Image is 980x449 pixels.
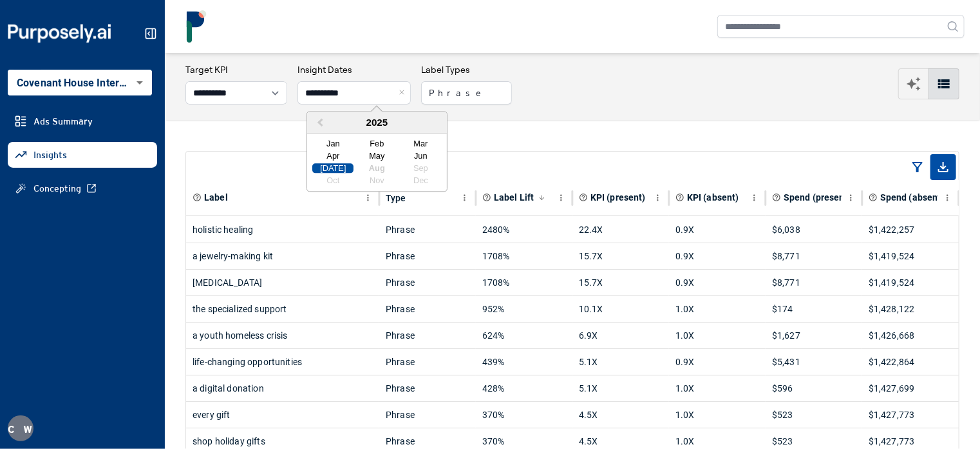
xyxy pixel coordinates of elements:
span: Export as CSV [930,154,956,180]
button: Phrase [421,81,512,105]
h3: Target KPI [185,63,287,76]
div: holistic healing [193,217,373,243]
div: 10.1X [579,296,663,322]
div: $174 [772,296,856,322]
div: 0.9X [675,349,759,375]
a: Concepting [8,175,157,201]
div: 439% [482,349,566,375]
div: Not available November 2025 [356,176,397,186]
div: [MEDICAL_DATA] [193,270,373,295]
a: Ads Summary [8,108,157,134]
h3: Label Types [421,63,512,76]
div: $1,627 [772,323,856,348]
button: Label Lift column menu [553,190,569,206]
div: 952% [482,296,566,322]
span: Concepting [33,182,81,195]
div: $523 [772,402,856,428]
div: Choose May 2025 [356,152,397,161]
span: Spend (absent) [880,191,945,204]
button: Sort [535,191,549,205]
button: KPI (present) column menu [650,190,666,206]
div: $1,427,699 [869,375,952,401]
div: a jewelry-making kit [193,243,373,269]
div: 428% [482,375,566,401]
div: a digital donation [193,375,373,401]
div: 1708% [482,243,566,269]
div: Phrase [386,375,469,401]
span: Insights [33,148,67,161]
div: Phrase [386,323,469,348]
div: every gift [193,402,373,428]
div: Month July, 2025 [311,138,442,187]
div: 5.1X [579,349,663,375]
span: KPI (absent) [687,191,739,204]
div: Choose Date [306,111,448,192]
div: Not available August 2025 [356,164,397,174]
div: $1,426,668 [869,323,952,348]
div: 370% [482,402,566,428]
svg: Aggregate KPI value of all ads where label is absent [675,193,684,202]
svg: Total spend on all ads where label is present [772,193,781,202]
div: 1.0X [675,296,759,322]
div: Choose June 2025 [400,152,441,161]
div: $8,771 [772,243,856,269]
button: Close [397,81,411,105]
div: Not available September 2025 [400,164,441,174]
button: KPI (absent) column menu [746,190,762,206]
div: 1.0X [675,402,759,428]
div: 0.9X [675,270,759,295]
h3: Insight Dates [297,63,411,76]
div: $1,422,257 [869,217,952,243]
div: Choose February 2025 [356,139,397,149]
div: 5.1X [579,375,663,401]
span: Label [204,191,228,204]
div: Phrase [386,296,469,322]
div: a youth homeless crisis [193,323,373,348]
div: $1,419,524 [869,270,952,295]
div: $1,427,773 [869,402,952,428]
a: Insights [8,142,157,168]
div: Choose July 2025 [312,164,353,174]
div: Choose January 2025 [312,139,353,149]
div: Not available December 2025 [400,176,441,186]
span: KPI (present) [590,191,646,204]
button: CW [8,415,33,441]
div: $1,428,122 [869,296,952,322]
div: 2025 [307,112,447,134]
div: $1,422,864 [869,349,952,375]
div: 1.0X [675,375,759,401]
span: Ads Summary [33,115,93,128]
button: Label column menu [360,190,376,206]
button: Type column menu [457,190,473,206]
div: 22.4X [579,217,663,243]
div: the specialized support [193,296,373,322]
div: Choose March 2025 [400,139,441,149]
div: 4.5X [579,402,663,428]
span: Spend (present) [784,191,851,204]
div: life-changing opportunities [193,349,373,375]
div: Phrase [386,402,469,428]
div: 15.7X [579,243,663,269]
div: 1708% [482,270,566,295]
button: Spend (present) column menu [843,190,859,206]
div: Covenant House International [8,70,152,95]
div: 1.0X [675,323,759,348]
svg: Primary effectiveness metric calculated as a relative difference (% change) in the chosen KPI whe... [482,193,491,202]
img: logo [180,10,212,43]
div: $8,771 [772,270,856,295]
div: Choose April 2025 [312,152,353,161]
span: Label Lift [494,191,534,204]
button: Spend (absent) column menu [939,190,956,206]
div: $596 [772,375,856,401]
div: 624% [482,323,566,348]
div: Not available October 2025 [312,176,353,186]
div: 2480% [482,217,566,243]
div: Type [386,193,406,203]
div: Phrase [386,217,469,243]
div: C W [8,415,33,441]
div: 0.9X [675,217,759,243]
div: Phrase [386,349,469,375]
div: $5,431 [772,349,856,375]
div: $1,419,524 [869,243,952,269]
svg: Element or component part of the ad [193,193,202,202]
